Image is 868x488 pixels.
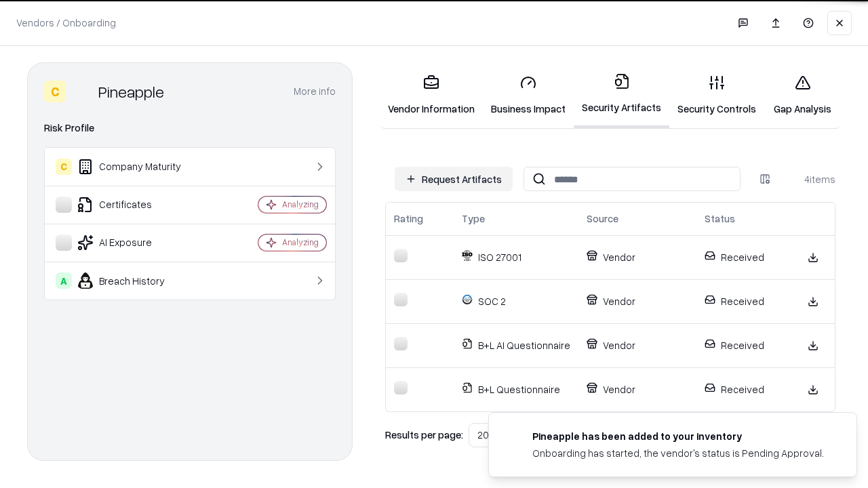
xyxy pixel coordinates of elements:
a: Security Controls [669,64,764,127]
div: Certificates [56,197,218,213]
button: Request Artifacts [395,167,513,191]
div: Company Maturity [56,159,218,175]
a: Vendor Information [380,64,483,127]
div: Type [462,211,485,226]
p: SOC 2 [462,294,570,308]
div: Onboarding has started, the vendor's status is Pending Approval. [532,446,824,460]
div: AI Exposure [56,235,218,251]
div: Risk Profile [44,120,336,136]
p: B+L Questionnaire [462,382,570,396]
div: C [44,81,66,102]
p: Received [705,338,783,352]
div: A [56,272,72,289]
p: Vendor [587,250,688,264]
a: Gap Analysis [764,64,841,127]
button: More info [294,79,336,104]
p: Vendor [587,382,688,396]
div: C [56,159,72,175]
div: Rating [394,211,423,226]
img: pineappleenergy.com [505,429,521,445]
p: Received [705,250,783,264]
a: Security Artifacts [574,62,669,128]
div: 4 items [781,172,835,186]
div: Analyzing [282,237,319,248]
p: B+L AI Questionnaire [462,338,570,352]
p: Vendors / Onboarding [16,16,116,30]
p: ISO 27001 [462,250,570,264]
p: Received [705,294,783,308]
div: Source [587,211,618,226]
p: Vendor [587,338,688,352]
img: Pineapple [71,81,93,102]
div: Pineapple [98,81,164,102]
p: Vendor [587,294,688,308]
p: Results per page: [385,428,463,442]
div: Breach History [56,272,218,289]
div: Status [705,211,735,226]
p: Received [705,382,783,396]
div: Pineapple has been added to your inventory [532,429,824,443]
a: Business Impact [483,64,574,127]
div: Analyzing [282,199,319,210]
